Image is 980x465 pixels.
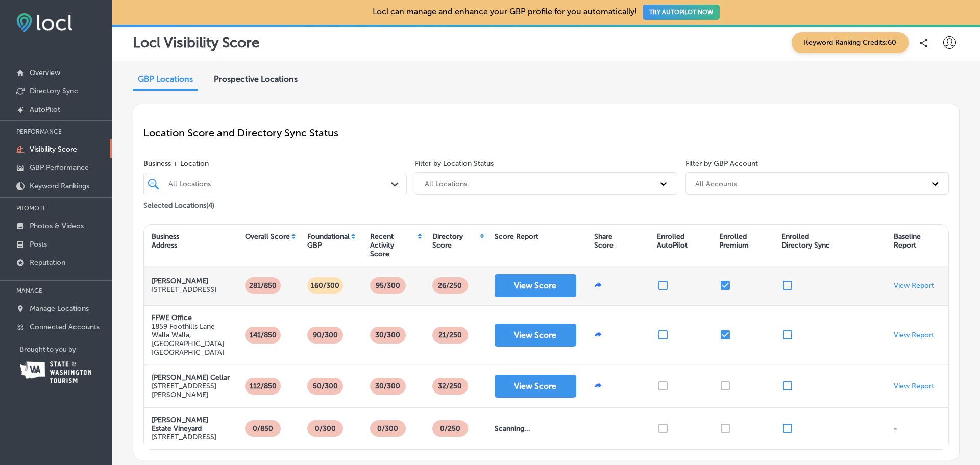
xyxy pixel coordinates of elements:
p: AutoPilot [30,105,60,114]
span: GBP Locations [138,74,193,84]
label: Filter by Location Status [415,159,494,168]
button: View Score [495,274,576,297]
span: Prospective Locations [214,74,298,84]
div: Foundational GBP [307,232,350,250]
p: Selected Locations ( 4 ) [143,197,214,210]
p: [STREET_ADDRESS] [152,433,230,442]
p: Keyword Rankings [30,182,89,190]
p: Visibility Score [30,145,77,154]
p: Manage Locations [30,304,89,313]
p: Directory Sync [30,87,78,95]
p: [STREET_ADDRESS] [152,285,216,294]
div: Directory Score [432,232,479,250]
p: [STREET_ADDRESS][PERSON_NAME] [152,382,230,399]
a: View Report [894,281,934,290]
p: 0/300 [311,420,340,437]
p: Photos & Videos [30,222,84,230]
p: 95/300 [372,277,404,294]
p: 30/300 [371,327,404,344]
p: 112/850 [246,378,281,395]
strong: [PERSON_NAME] Estate Vineyard [152,415,208,433]
p: 26 /250 [434,277,466,294]
p: Connected Accounts [30,323,100,331]
p: 0 /250 [436,420,464,437]
div: All Locations [425,179,467,188]
p: Overview [30,68,60,77]
p: 0/850 [249,420,277,437]
p: 30/300 [371,378,404,395]
p: 281/850 [245,277,281,294]
p: 141/850 [246,327,281,344]
button: View Score [495,375,576,398]
p: Locl Visibility Score [133,34,260,51]
p: 90/300 [309,327,342,344]
div: Enrolled Premium [719,232,749,250]
div: Enrolled AutoPilot [657,232,688,250]
strong: FFWE Office [152,313,192,322]
div: Share Score [594,232,614,250]
p: Reputation [30,258,65,267]
div: Baseline Report [894,232,921,250]
strong: [PERSON_NAME] Cellar [152,373,230,382]
p: GBP Performance [30,163,89,172]
p: 1859 Foothills Lane Walla Walla, [GEOGRAPHIC_DATA] [GEOGRAPHIC_DATA] [152,322,230,357]
div: Score Report [495,232,538,241]
div: Recent Activity Score [370,232,416,258]
div: All Accounts [695,179,737,188]
p: 50/300 [309,378,342,395]
div: Scanning... [495,424,546,433]
p: Location Score and Directory Sync Status [143,127,949,139]
span: Business + Location [143,159,407,168]
p: Posts [30,240,47,249]
p: 0/300 [373,420,402,437]
p: 32 /250 [434,378,466,395]
button: TRY AUTOPILOT NOW [643,5,720,20]
div: Overall Score [245,232,290,241]
a: View Report [894,382,934,390]
span: Keyword Ranking Credits: 60 [792,32,909,53]
label: Filter by GBP Account [685,159,758,168]
strong: [PERSON_NAME] [152,277,208,285]
img: fda3e92497d09a02dc62c9cd864e3231.png [16,13,72,32]
p: 160/300 [307,277,344,294]
a: View Report [894,331,934,339]
p: Brought to you by [20,346,112,353]
div: Business Address [152,232,179,250]
div: All Locations [168,180,392,188]
img: Washington Tourism [20,361,91,383]
p: 21 /250 [434,327,466,344]
button: View Score [495,324,576,347]
div: - [894,424,897,433]
div: Enrolled Directory Sync [781,232,830,250]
